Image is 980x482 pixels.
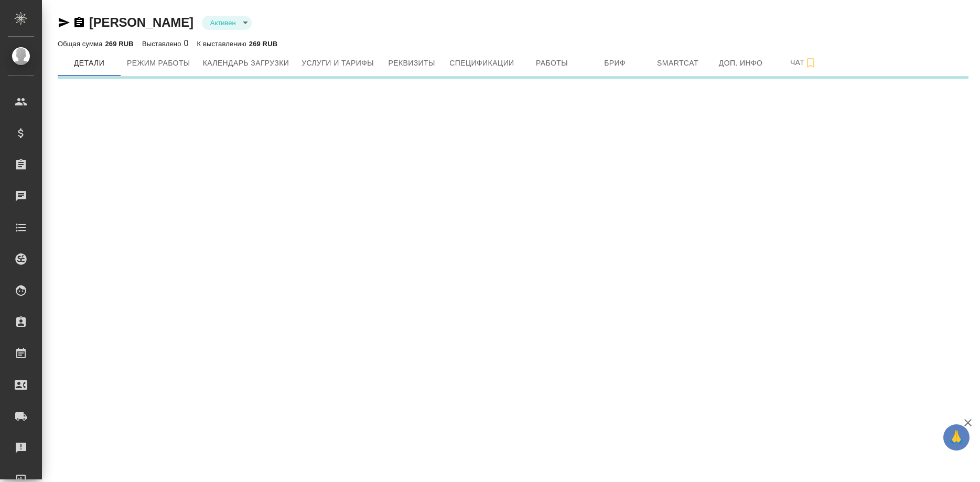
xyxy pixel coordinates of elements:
span: Реквизиты [386,57,437,70]
span: Smartcat [653,57,703,70]
span: Доп. инфо [716,57,766,70]
p: К выставлению [197,40,249,48]
p: Выставлено [142,40,184,48]
a: [PERSON_NAME] [89,15,193,29]
p: 269 RUB [249,40,277,48]
span: Спецификации [449,57,514,70]
div: Активен [202,16,252,30]
svg: Подписаться [804,57,817,69]
p: Общая сумма [58,40,105,48]
span: Бриф [590,57,640,70]
span: Детали [64,57,114,70]
div: 0 [142,37,189,50]
span: Услуги и тарифы [301,57,374,70]
span: Режим работы [127,57,190,70]
span: 🙏 [947,426,965,448]
span: Работы [527,57,577,70]
button: 🙏 [943,424,970,451]
span: Календарь загрузки [203,57,289,70]
span: Чат [779,56,829,69]
button: Активен [207,18,239,27]
p: 269 RUB [105,40,133,48]
button: Скопировать ссылку для ЯМессенджера [58,16,70,29]
button: Скопировать ссылку [73,16,85,29]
